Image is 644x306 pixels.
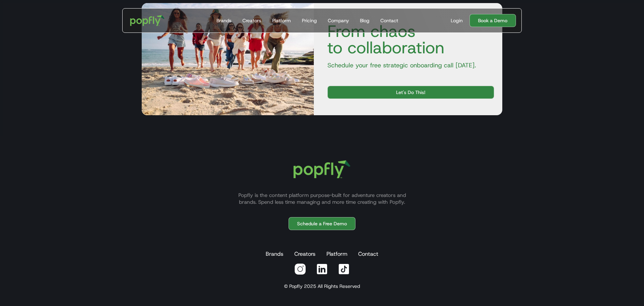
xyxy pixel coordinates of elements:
a: Brands [264,247,285,261]
a: Company [325,9,352,32]
div: Login [451,17,463,24]
a: Book a Demo [470,14,516,27]
a: Contact [378,9,401,32]
div: Contact [380,17,398,24]
a: Login [448,17,465,24]
a: Creators [240,9,264,32]
a: Blog [357,9,372,32]
a: Brands [214,9,234,32]
p: Popfly is the content platform purpose-built for adventure creators and brands. Spend less time m... [230,192,414,205]
div: Company [328,17,349,24]
div: Blog [360,17,369,24]
p: Schedule your free strategic onboarding call [DATE]. [322,61,494,69]
div: Creators [242,17,261,24]
h4: From chaos to collaboration [322,23,494,56]
a: home [125,10,169,31]
div: © Popfly 2025 All Rights Reserved [284,283,360,290]
a: Platform [269,9,294,32]
a: Schedule a Free Demo [289,217,355,230]
div: Pricing [302,17,317,24]
a: Let's Do This! [327,86,494,99]
a: Platform [325,247,349,261]
div: Platform [272,17,291,24]
a: Pricing [299,9,320,32]
a: Creators [293,247,317,261]
a: Contact [357,247,380,261]
div: Brands [216,17,232,24]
